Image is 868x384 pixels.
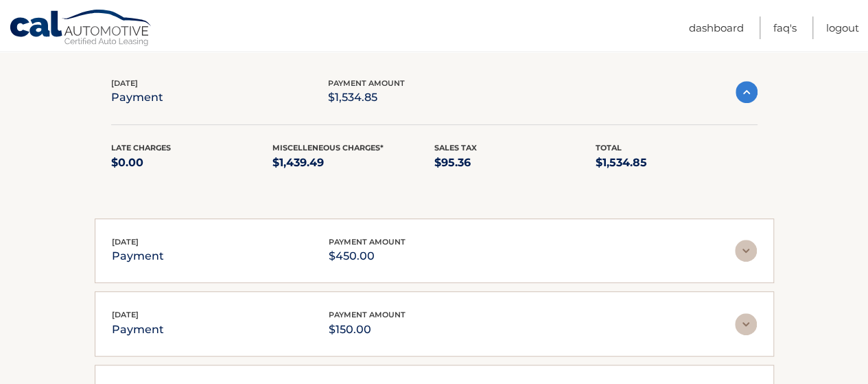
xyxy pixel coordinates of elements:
img: accordion-active.svg [736,81,758,103]
p: payment [111,88,163,107]
a: Cal Automotive [9,9,153,49]
a: Logout [826,16,859,39]
p: $1,439.49 [272,153,434,172]
p: payment [112,247,164,266]
p: $150.00 [329,320,406,339]
span: Sales Tax [434,143,477,153]
span: payment amount [329,237,406,247]
p: $95.36 [434,153,596,172]
p: $0.00 [111,153,273,172]
img: accordion-rest.svg [735,240,757,262]
span: [DATE] [112,237,139,247]
p: $1,534.85 [596,153,758,172]
p: payment [112,320,164,339]
span: Miscelleneous Charges* [272,143,384,153]
img: accordion-rest.svg [735,313,757,335]
span: [DATE] [112,310,139,319]
a: FAQ's [773,16,797,39]
a: Dashboard [689,16,744,39]
p: $450.00 [329,247,406,266]
span: Total [596,143,622,153]
span: payment amount [329,310,406,319]
span: [DATE] [111,78,138,88]
span: payment amount [328,78,405,88]
p: $1,534.85 [328,88,405,107]
span: Late Charges [111,143,171,153]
